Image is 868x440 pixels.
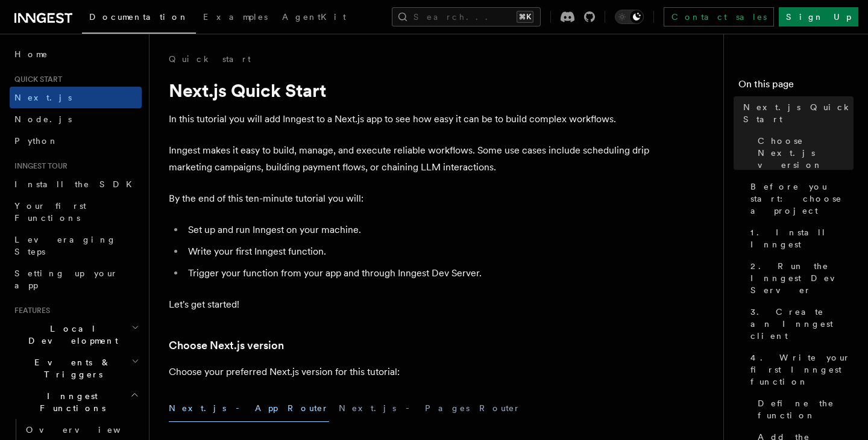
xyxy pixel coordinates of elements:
button: Local Development [10,318,142,352]
span: Features [10,306,50,315]
kbd: ⌘K [517,11,533,23]
button: Inngest Functions [10,385,142,419]
span: 2. Run the Inngest Dev Server [750,260,854,296]
span: Inngest Functions [10,390,130,414]
a: Documentation [82,4,196,34]
span: Examples [203,12,268,22]
span: Choose Next.js version [758,135,854,171]
span: Events & Triggers [10,356,131,380]
li: Set up and run Inngest on your machine. [184,222,651,238]
a: Next.js [10,87,142,108]
a: Home [10,43,142,65]
a: AgentKit [275,4,353,33]
button: Next.js - Pages Router [339,395,521,422]
span: Next.js Quick Start [743,101,854,125]
span: Leveraging Steps [14,235,116,256]
h1: Next.js Quick Start [169,79,651,101]
a: 1. Install Inngest [746,222,854,255]
span: 4. Write your first Inngest function [750,352,854,388]
span: Quick start [10,75,62,84]
a: Define the function [753,392,854,426]
a: Python [10,130,142,152]
span: Python [14,136,58,146]
a: Leveraging Steps [10,229,142,262]
span: Before you start: choose a project [750,181,854,217]
a: Quick start [169,53,251,65]
a: Choose Next.js version [169,337,284,354]
span: Documentation [89,12,189,22]
p: Choose your preferred Next.js version for this tutorial: [169,364,651,380]
a: 3. Create an Inngest client [746,301,854,347]
a: Next.js Quick Start [738,96,854,130]
li: Write your first Inngest function. [184,243,651,260]
a: Choose Next.js version [753,130,854,176]
a: Node.js [10,108,142,130]
a: Your first Functions [10,195,142,229]
button: Next.js - App Router [169,395,329,422]
span: Home [14,48,48,60]
a: Contact sales [664,7,774,26]
button: Events & Triggers [10,352,142,385]
h4: On this page [738,77,854,96]
span: Local Development [10,323,131,347]
a: 2. Run the Inngest Dev Server [746,255,854,301]
a: Setting up your app [10,262,142,296]
span: AgentKit [282,12,346,22]
a: Install the SDK [10,173,142,195]
span: 3. Create an Inngest client [750,306,854,342]
p: Let's get started! [169,296,651,313]
a: Sign Up [779,7,858,26]
span: Define the function [758,397,854,421]
a: 4. Write your first Inngest function [746,347,854,392]
p: By the end of this ten-minute tutorial you will: [169,190,651,207]
a: Before you start: choose a project [746,176,854,222]
span: Your first Functions [14,201,86,223]
span: Install the SDK [14,179,139,189]
p: Inngest makes it easy to build, manage, and execute reliable workflows. Some use cases include sc... [169,142,651,176]
span: Inngest tour [10,161,68,171]
span: Overview [26,425,150,435]
span: 1. Install Inngest [750,226,854,250]
span: Next.js [14,93,72,102]
li: Trigger your function from your app and through Inngest Dev Server. [184,265,651,282]
p: In this tutorial you will add Inngest to a Next.js app to see how easy it can be to build complex... [169,111,651,128]
button: Toggle dark mode [615,10,644,24]
a: Examples [196,4,275,33]
button: Search...⌘K [392,7,541,26]
span: Setting up your app [14,268,118,290]
span: Node.js [14,114,72,124]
